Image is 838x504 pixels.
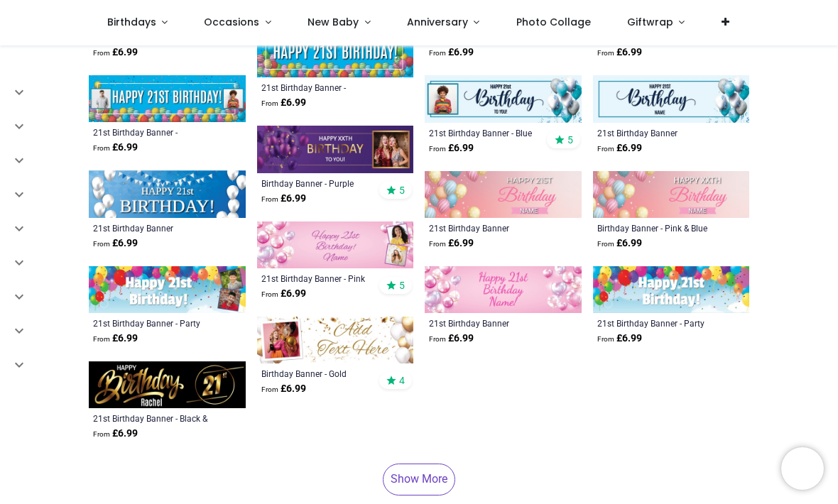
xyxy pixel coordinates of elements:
span: From [261,195,278,203]
strong: £ 6.99 [261,382,306,396]
a: Birthday Banner - Pink & Blue Balloons [597,222,716,234]
strong: £ 6.99 [261,192,306,206]
img: Personalised Happy Birthday Banner - Gold Balloons - 1 Photo Upload [257,317,414,363]
a: 21st Birthday Banner - Black & Gold [93,412,212,424]
strong: £ 6.99 [429,236,474,251]
img: Personalised Happy 21st Birthday Banner - Balloons - 2 Photo Upload [89,75,246,122]
iframe: Brevo live chat [781,447,824,490]
span: From [261,290,278,298]
a: 21st Birthday Banner [429,317,548,329]
a: 21st Birthday Banner [93,222,212,234]
strong: £ 6.99 [93,332,138,346]
strong: £ 6.99 [429,141,474,155]
span: From [597,145,614,153]
img: Personalised Happy 21st Birthday Banner - Party Balloons - 2 Photo Upload [89,266,246,313]
span: From [429,240,446,248]
strong: £ 6.99 [429,332,474,346]
span: From [93,49,110,57]
span: 4 [399,374,405,387]
span: New Baby [308,15,359,29]
a: 21st Birthday Banner [597,127,716,138]
strong: £ 6.99 [597,236,642,251]
span: Photo Collage [516,15,591,29]
strong: £ 6.99 [93,141,138,155]
a: Show More [383,464,455,495]
img: Personalised Happy Birthday Banner - Purple Balloons - Custom Age & 1 Photo Upload [257,126,414,172]
a: Birthday Banner - Gold Balloons [261,368,380,379]
img: Personalised Happy Birthday Banner - Pink & Blue Balloons - Custom Age [593,171,750,218]
span: From [93,335,110,343]
img: Personalised Happy 21st Birthday Banner - Blue White Balloons - 1 Photo Upload [425,75,582,122]
span: Occasions [204,15,259,29]
span: From [261,99,278,107]
span: From [597,49,614,57]
img: Personalised Happy 21st Birthday Banner - Black & Gold - Custom Name [89,361,246,408]
strong: £ 6.99 [93,236,138,251]
span: Anniversary [407,15,468,29]
a: 21st Birthday Banner - Blue White Balloons [429,127,548,138]
span: From [597,240,614,248]
img: Happy 21st Birthday Banner - Pink Balloons [425,266,582,313]
strong: £ 6.99 [261,287,306,301]
span: Giftwrap [627,15,673,29]
span: From [93,240,110,248]
img: Happy 21st Birthday Banner - Pink Balloons - 2 Photo Upload [257,221,414,268]
span: From [93,144,110,152]
span: 5 [567,133,573,146]
a: Birthday Banner - Purple Balloons [261,177,380,189]
img: Happy 21st Birthday Banner - Blue & White [89,170,246,217]
span: From [261,385,278,393]
a: 21st Birthday Banner - Balloons [261,82,380,93]
a: 21st Birthday Banner - Pink Balloons [261,273,380,284]
span: From [429,335,446,343]
a: 21st Birthday Banner [429,222,548,234]
span: 5 [399,279,405,292]
strong: £ 6.99 [597,332,642,346]
img: Happy 21st Birthday Banner - Blue White Balloons [593,75,750,122]
strong: £ 6.99 [597,45,642,60]
strong: £ 6.99 [93,427,138,441]
img: Happy 21st Birthday Banner - Pink & Blue Balloons [425,171,582,218]
strong: £ 6.99 [429,45,474,60]
span: From [93,430,110,438]
strong: £ 6.99 [93,45,138,60]
a: 21st Birthday Banner - Party Balloons [93,317,212,329]
a: 21st Birthday Banner - Balloons [93,126,212,138]
img: Happy 21st Birthday Banner - Balloons - Custom Text [257,31,414,77]
span: Birthdays [107,15,156,29]
span: From [429,49,446,57]
strong: £ 6.99 [261,96,306,110]
span: From [429,145,446,153]
span: 5 [399,184,405,197]
a: 21st Birthday Banner - Party Balloons [597,317,716,329]
strong: £ 6.99 [597,141,642,155]
span: From [597,335,614,343]
img: Happy 21st Birthday Banner - Party Balloons - Custom Text [593,266,750,313]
